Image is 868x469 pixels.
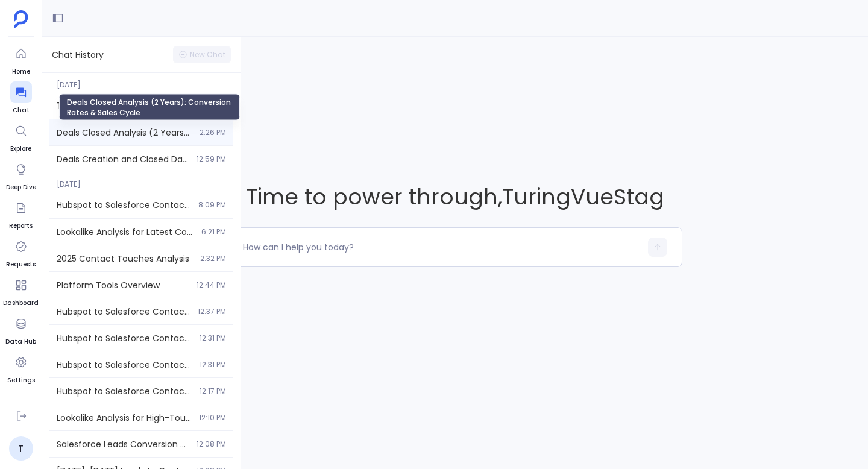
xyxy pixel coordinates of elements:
[57,359,192,371] span: Hubspot to Salesforce Contact Conversion Analysis (2023-2024) and Engagement Comparison
[197,154,226,164] span: 12:59 PM
[10,144,32,154] span: Explore
[5,313,36,347] a: Data Hub
[49,73,233,90] span: [DATE]
[9,221,33,231] span: Reports
[7,351,35,385] a: Settings
[5,337,36,347] span: Data Hub
[10,105,32,115] span: Chat
[57,279,189,291] span: Platform Tools Overview
[6,159,36,192] a: Deep Dive
[6,236,36,269] a: Requests
[197,439,226,449] span: 12:08 PM
[57,199,191,211] span: Hubspot to Salesforce Contact Conversion Analysis (2023-2024) and Engagement Comparison
[197,280,226,290] span: 12:44 PM
[57,127,192,139] span: Deals Closed Analysis (2 Years): Conversion Rates & Sales Cycle
[10,81,32,115] a: Chat
[52,49,104,61] span: Chat History
[57,438,189,450] span: Salesforce Leads Conversion and Engagement Analysis (2023-2024)
[3,298,39,308] span: Dashboard
[198,200,226,210] span: 8:09 PM
[9,436,33,461] a: T
[6,260,36,269] span: Requests
[57,332,192,344] span: Hubspot to Salesforce Contact Conversion Analysis (2023-2024) and Engagement Comparison
[10,43,32,77] a: Home
[3,274,39,308] a: Dashboard
[199,413,226,423] span: 12:10 PM
[59,93,240,120] div: Deals Closed Analysis (2 Years): Conversion Rates & Sales Cycle
[57,306,190,318] span: Hubspot to Salesforce Contact Conversion Analysis (2023-2024) and Engagement Comparison
[198,307,226,316] span: 12:37 PM
[200,360,226,370] span: 12:31 PM
[10,67,32,77] span: Home
[228,181,682,212] span: Time to power through , TuringVueStag
[201,227,226,237] span: 6:21 PM
[57,412,192,424] span: Lookalike Analysis for High-Touch Contacts
[57,226,194,238] span: Lookalike Analysis for Latest Contacts
[14,10,28,28] img: petavue logo
[9,197,33,231] a: Reports
[57,153,189,165] span: Deals Creation and Closed Dates Range
[57,385,192,397] span: Hubspot to Salesforce Contact Conversion Analysis (2023-2024) and Engagement Comparison
[200,386,226,396] span: 12:17 PM
[49,172,233,189] span: [DATE]
[200,333,226,343] span: 12:31 PM
[6,183,36,192] span: Deep Dive
[57,253,193,265] span: 2025 Contact Touches Analysis
[200,128,226,137] span: 2:26 PM
[7,376,35,385] span: Settings
[200,254,226,263] span: 2:32 PM
[10,120,32,154] a: Explore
